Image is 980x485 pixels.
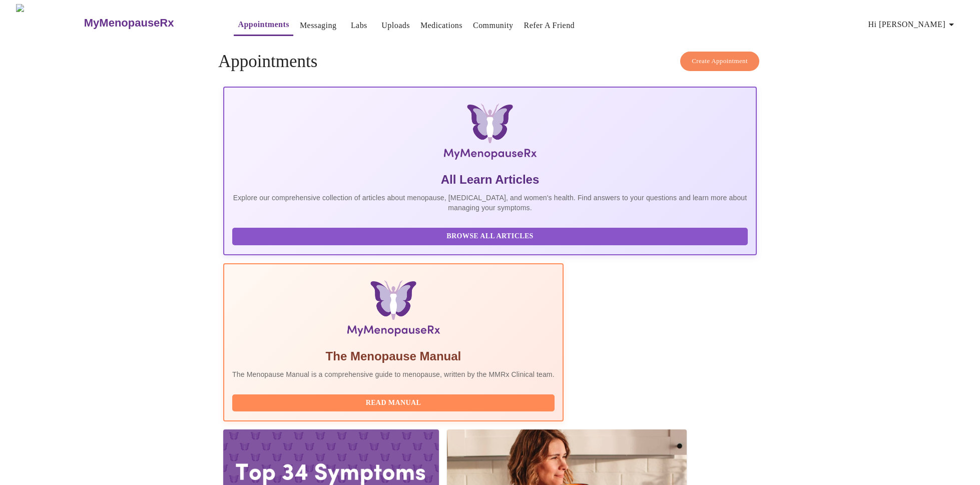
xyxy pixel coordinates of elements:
p: Explore our comprehensive collection of articles about menopause, [MEDICAL_DATA], and women's hea... [232,193,748,213]
a: Medications [420,19,462,33]
a: Uploads [381,19,410,33]
p: The Menopause Manual is a comprehensive guide to menopause, written by the MMRx Clinical team. [232,369,555,379]
button: Browse All Articles [232,228,748,245]
button: Messaging [296,16,340,36]
a: Refer a Friend [524,19,575,33]
button: Refer a Friend [520,16,579,36]
a: Messaging [300,19,336,33]
img: MyMenopauseRx Logo [16,4,83,42]
button: Create Appointment [680,52,759,71]
a: Read Manual [232,398,557,406]
a: Browse All Articles [232,231,750,240]
button: Uploads [377,16,414,36]
button: Hi [PERSON_NAME] [864,15,961,35]
span: Create Appointment [692,56,748,67]
h5: The Menopause Manual [232,348,555,364]
button: Appointments [234,15,293,36]
h3: MyMenopauseRx [84,17,174,30]
h4: Appointments [218,52,762,72]
button: Medications [416,16,466,36]
a: Community [473,19,514,33]
span: Read Manual [242,397,545,409]
a: Appointments [238,18,289,32]
a: MyMenopauseRx [83,6,214,41]
img: Menopause Manual [283,280,503,340]
button: Labs [343,16,375,36]
img: MyMenopauseRx Logo [312,104,668,164]
button: Read Manual [232,394,555,412]
button: Community [469,16,518,36]
h5: All Learn Articles [232,172,748,188]
a: Labs [351,19,367,33]
span: Browse All Articles [242,230,738,243]
span: Hi [PERSON_NAME] [868,18,957,32]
